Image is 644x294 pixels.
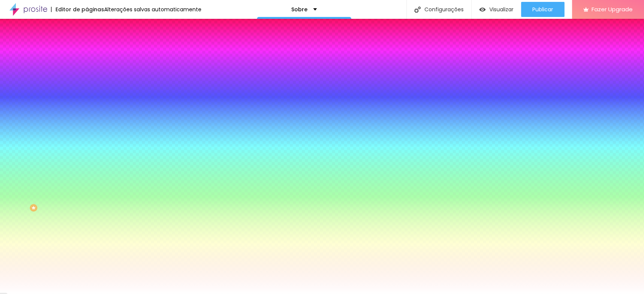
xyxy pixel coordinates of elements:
[291,7,307,12] p: Sobre
[489,6,513,12] span: Visualizar
[414,6,421,13] img: Icone
[592,6,633,12] span: Fazer Upgrade
[104,7,201,12] div: Alterações salvas automaticamente
[51,7,104,12] div: Editor de páginas
[479,6,486,13] img: view-1.svg
[472,2,521,17] button: Visualizar
[521,2,564,17] button: Publicar
[532,6,553,12] span: Publicar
